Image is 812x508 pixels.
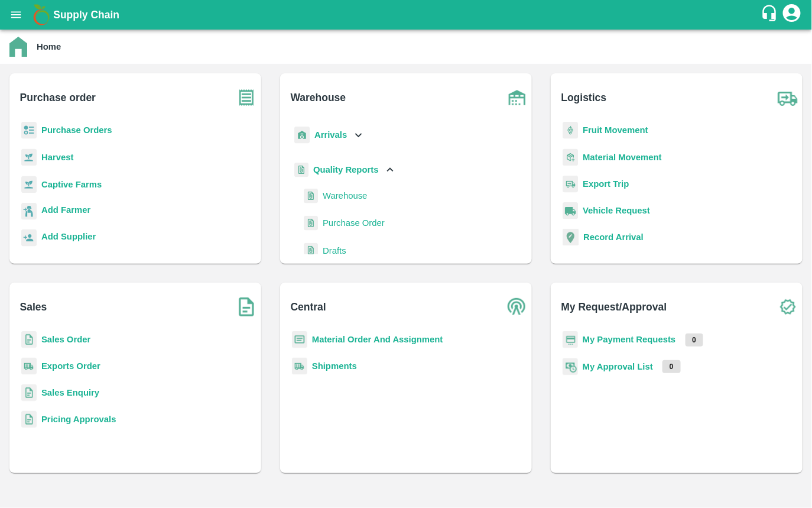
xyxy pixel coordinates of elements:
[502,292,532,322] img: central
[21,122,37,139] img: reciept
[323,216,385,229] span: Purchase Order
[41,153,73,162] a: Harvest
[291,299,326,315] b: Central
[41,205,90,215] b: Add Farmer
[313,165,379,174] b: Quality Reports
[292,358,307,375] img: shipments
[323,242,346,260] a: Drafts
[232,292,261,322] img: soSales
[41,415,116,424] a: Pricing Approvals
[21,384,37,402] img: sales
[41,335,90,344] a: Sales Order
[323,244,346,257] span: Drafts
[583,125,648,135] a: Fruit Movement
[37,42,61,51] b: Home
[41,125,112,135] a: Purchase Orders
[292,122,365,148] div: Arrivals
[41,203,90,219] a: Add Farmer
[312,361,357,371] a: Shipments
[583,179,629,189] a: Export Trip
[53,9,119,21] b: Supply Chain
[563,122,578,139] img: fruit
[2,1,30,28] button: open drawer
[21,203,37,220] img: farmer
[502,83,532,112] img: warehouse
[41,230,96,246] a: Add Supplier
[314,130,347,140] b: Arrivals
[662,360,681,373] p: 0
[294,127,310,144] img: whArrival
[563,331,578,348] img: payment
[323,187,367,205] a: Warehouse
[294,163,308,177] img: qualityReport
[41,361,100,371] a: Exports Order
[583,232,644,242] a: Record Arrival
[323,189,367,202] span: Warehouse
[292,158,397,182] div: Quality Reports
[312,335,443,344] a: Material Order And Assignment
[21,176,37,193] img: harvest
[232,83,261,112] img: purchase
[21,358,37,375] img: shipments
[304,243,318,258] img: qualityReport
[563,229,579,245] img: recordArrival
[21,229,37,247] img: supplier
[561,299,667,315] b: My Request/Approval
[53,7,761,23] a: Supply Chain
[291,89,346,106] b: Warehouse
[773,83,803,112] img: truck
[292,331,307,348] img: centralMaterial
[21,411,37,428] img: sales
[781,2,803,27] div: account of current user
[563,358,578,376] img: approval
[304,216,318,231] img: qualityReport
[583,362,653,371] a: My Approval List
[323,214,385,232] a: Purchase Order
[30,3,53,27] img: logo
[583,335,676,344] a: My Payment Requests
[583,206,650,215] a: Vehicle Request
[583,153,662,162] a: Material Movement
[41,232,96,241] b: Add Supplier
[41,180,102,189] a: Captive Farms
[563,176,578,193] img: delivery
[686,334,704,347] p: 0
[21,148,37,166] img: harvest
[20,89,96,106] b: Purchase order
[561,89,607,106] b: Logistics
[761,4,781,25] div: customer-support
[563,202,578,219] img: vehicle
[20,299,47,315] b: Sales
[41,388,99,397] a: Sales Enquiry
[21,331,37,348] img: sales
[304,189,318,203] img: qualityReport
[773,292,803,322] img: check
[9,37,27,57] img: home
[563,148,578,166] img: material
